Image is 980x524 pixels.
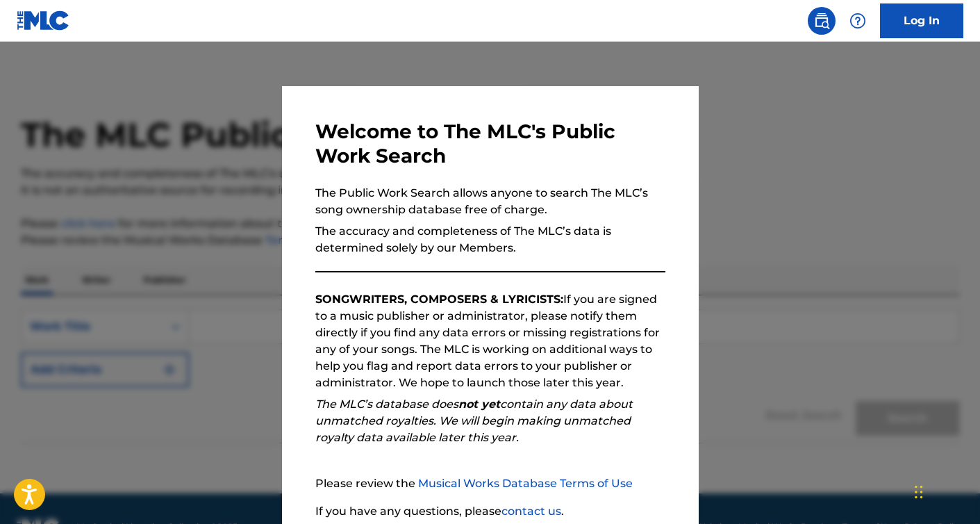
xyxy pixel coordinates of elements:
p: Please review the [315,475,665,492]
em: The MLC’s database does contain any data about unmatched royalties. We will begin making unmatche... [315,398,633,444]
a: Public Search [808,7,836,35]
a: Log In [880,3,963,38]
iframe: Chat Widget [911,457,980,524]
img: MLC Logo [17,10,70,31]
h3: Welcome to The MLC's Public Work Search [315,120,665,168]
p: If you are signed to a music publisher or administrator, please notify them directly if you find ... [315,291,665,391]
strong: SONGWRITERS, COMPOSERS & LYRICISTS: [315,293,563,306]
img: search [813,13,830,29]
p: The accuracy and completeness of The MLC’s data is determined solely by our Members. [315,223,665,256]
a: Musical Works Database Terms of Use [418,477,633,490]
a: contact us [501,505,561,518]
strong: not yet [458,398,500,411]
img: help [849,13,866,29]
p: The Public Work Search allows anyone to search The MLC’s song ownership database free of charge. [315,185,665,218]
p: If you have any questions, please . [315,503,665,520]
div: Drag [915,471,923,513]
div: Help [844,7,872,35]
